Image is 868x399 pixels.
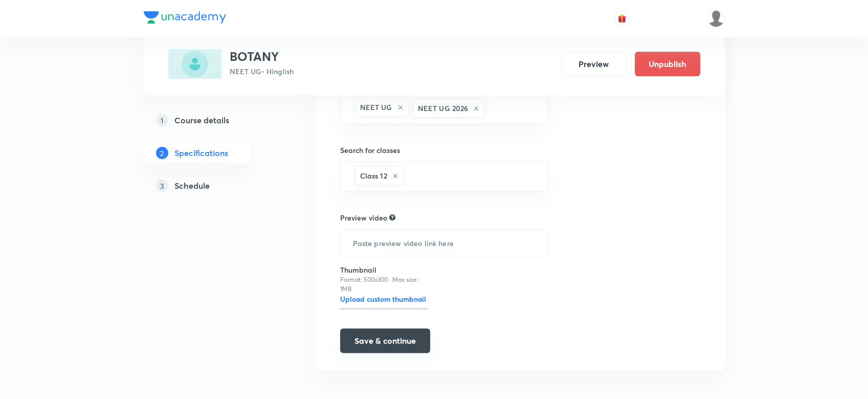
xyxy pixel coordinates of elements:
[144,11,226,26] a: Company Logo
[389,213,395,222] div: Explain about your course, what you’ll be teaching, how it will help learners in their preparation
[144,110,283,130] a: 1Course details
[156,114,168,126] p: 1
[340,294,428,309] h6: Upload custom thumbnail
[156,147,168,159] p: 2
[340,145,549,156] h6: Search for classes
[340,212,387,223] h6: Preview video
[542,107,544,109] button: Open
[360,170,387,181] h6: Class 12
[635,52,700,76] button: Unpublish
[144,175,283,196] a: 3Schedule
[230,66,294,77] p: NEET UG • Hinglish
[174,114,229,126] h5: Course details
[156,180,168,192] p: 3
[418,103,469,114] h6: NEET UG 2026
[230,49,294,64] h3: BOTANY
[340,275,428,294] p: Format: 500x300 · Max size: 1MB
[707,10,725,27] img: Shahrukh Ansari
[617,14,627,23] img: avatar
[168,49,221,79] img: 02EBF4A1-C731-4286-AB1E-BBD191B16D2C_plus.png
[614,10,630,27] button: avatar
[340,328,430,353] button: Save & continue
[341,230,548,256] input: Paste preview video link here
[144,11,226,24] img: Company Logo
[542,176,544,178] button: Open
[174,147,228,159] h5: Specifications
[174,180,210,192] h5: Schedule
[561,52,627,76] button: Preview
[360,102,392,113] h6: NEET UG
[340,264,428,275] h6: Thumbnail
